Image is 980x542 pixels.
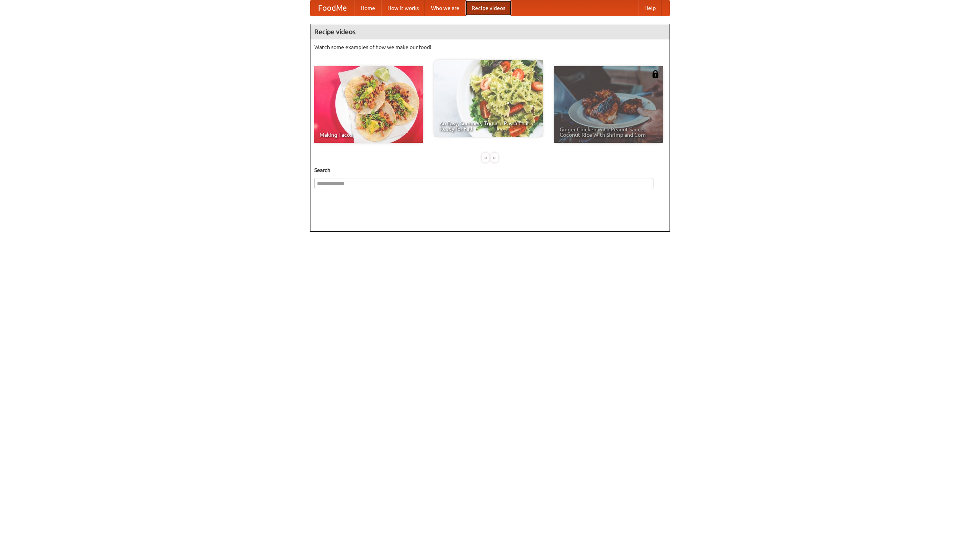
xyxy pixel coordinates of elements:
img: 483408.png [652,70,659,78]
a: Making Tacos [314,66,423,143]
span: An Easy, Summery Tomato Pasta That's Ready for Fall [439,121,537,131]
h5: Search [314,166,666,174]
a: An Easy, Summery Tomato Pasta That's Ready for Fall [434,60,543,137]
span: Making Tacos [320,132,418,138]
a: Help [638,0,662,16]
a: FoodMe [310,0,354,16]
a: How it works [381,0,425,16]
a: Recipe videos [465,0,511,16]
a: Home [354,0,381,16]
div: » [491,153,498,162]
div: « [482,153,489,162]
a: Who we are [425,0,465,16]
h4: Recipe videos [310,24,670,39]
p: Watch some examples of how we make our food! [314,43,666,51]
